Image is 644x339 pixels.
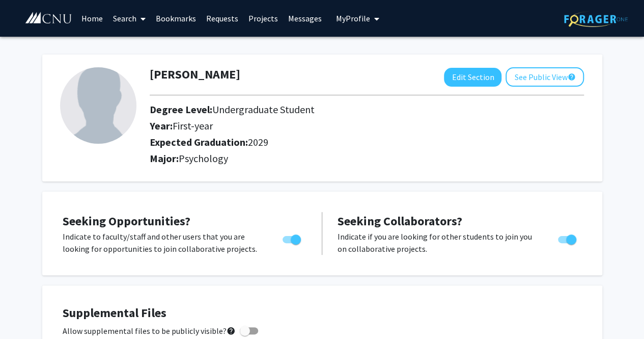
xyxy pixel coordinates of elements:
[150,67,240,82] h1: [PERSON_NAME]
[567,71,575,83] mat-icon: help
[24,12,73,24] img: Christopher Newport University Logo
[212,103,315,116] span: Undergraduate Student
[564,11,628,27] img: ForagerOne Logo
[173,119,213,132] span: First-year
[63,213,190,229] span: Seeking Opportunities?
[283,1,327,36] a: Messages
[338,230,539,255] p: Indicate if you are looking for other students to join you on collaborative projects.
[444,68,501,87] button: Edit Section
[201,1,243,36] a: Requests
[243,1,283,36] a: Projects
[150,103,527,116] h2: Degree Level:
[248,136,268,148] span: 2029
[8,293,43,331] iframe: Chat
[151,1,201,36] a: Bookmarks
[506,67,584,87] button: See Public View
[76,1,108,36] a: Home
[60,67,136,144] img: Profile Picture
[336,13,370,23] span: My Profile
[63,230,263,255] p: Indicate to faculty/staff and other users that you are looking for opportunities to join collabor...
[278,230,306,246] div: Toggle
[108,1,151,36] a: Search
[63,306,582,321] h4: Supplemental Files
[227,325,236,337] mat-icon: help
[150,136,527,148] h2: Expected Graduation:
[150,152,584,165] h2: Major:
[554,230,582,246] div: Toggle
[150,120,527,132] h2: Year:
[179,152,228,165] span: Psychology
[338,213,462,229] span: Seeking Collaborators?
[63,325,236,337] span: Allow supplemental files to be publicly visible?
